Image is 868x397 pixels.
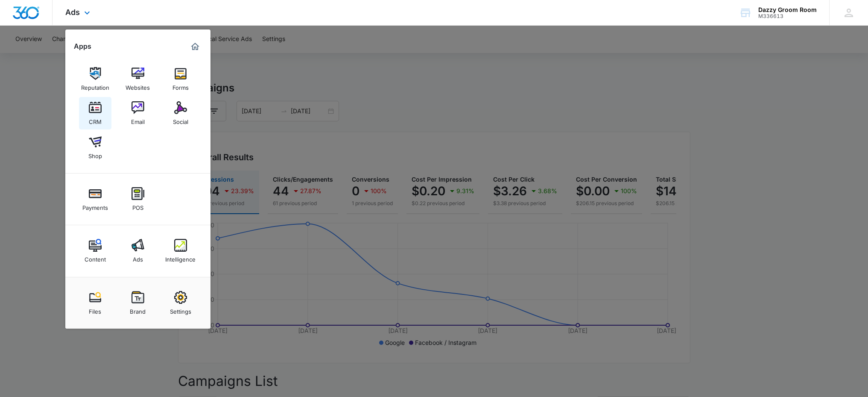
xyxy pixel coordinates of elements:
h2: Apps [74,42,91,50]
div: Brand [130,304,146,315]
a: Files [79,287,111,319]
div: POS [132,200,143,211]
div: Payments [82,200,108,211]
div: Websites [126,80,150,91]
div: Settings [170,304,191,315]
a: Ads [122,235,154,267]
a: POS [122,183,154,215]
div: Files [89,304,101,315]
a: Brand [122,287,154,319]
div: Content [85,252,106,263]
a: Payments [79,183,111,215]
div: Social [173,114,188,125]
a: Forms [164,63,197,95]
a: Settings [164,287,197,319]
div: Intelligence [165,252,196,263]
a: Intelligence [164,235,197,267]
div: CRM [89,114,102,125]
a: CRM [79,97,111,129]
a: Reputation [79,63,111,95]
div: Forms [172,80,189,91]
div: Email [131,114,145,125]
a: Email [122,97,154,129]
span: Ads [65,8,80,17]
div: account name [758,6,817,13]
a: Social [164,97,197,129]
a: Content [79,235,111,267]
a: Websites [122,63,154,95]
div: account id [758,13,817,19]
a: Shop [79,131,111,164]
a: Marketing 360® Dashboard [188,40,202,53]
div: Reputation [81,80,109,91]
div: Ads [133,252,143,263]
div: Shop [88,148,102,159]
